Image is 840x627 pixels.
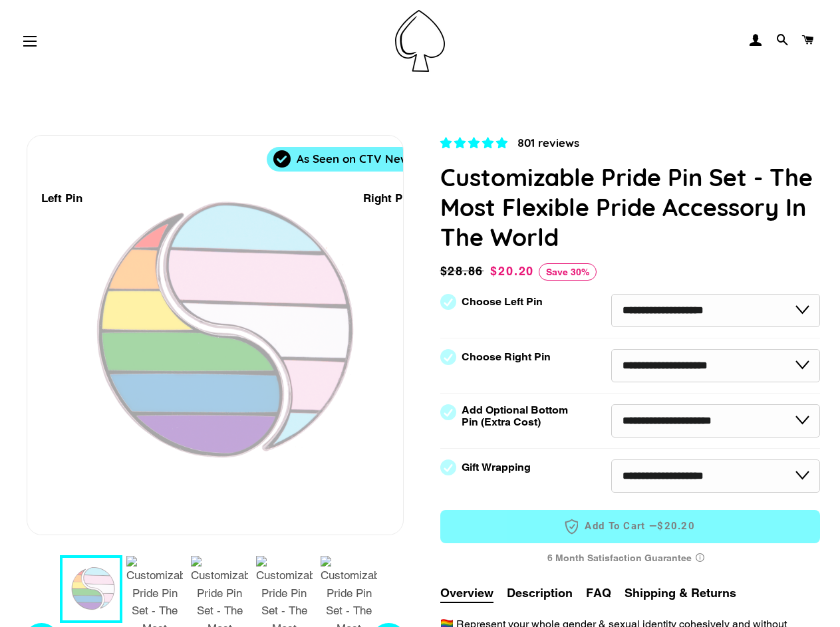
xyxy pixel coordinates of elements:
[395,10,445,72] img: Pin-Ace
[27,136,403,535] div: 1 / 9
[462,351,551,363] label: Choose Right Pin
[462,296,543,308] label: Choose Left Pin
[460,518,801,535] span: Add to Cart —
[539,263,597,281] span: Save 30%
[440,584,493,603] button: Overview
[462,461,531,473] label: Gift Wrapping
[490,264,534,278] span: $20.20
[363,189,412,207] div: Right Pin
[60,555,122,623] button: 1 / 9
[586,584,611,602] button: FAQ
[440,546,821,570] div: 6 Month Satisfaction Guarantee
[462,404,573,428] label: Add Optional Bottom Pin (Extra Cost)
[440,162,821,252] h1: Customizable Pride Pin Set - The Most Flexible Pride Accessory In The World
[440,136,511,150] span: 4.83 stars
[440,510,821,543] button: Add to Cart —$20.20
[507,584,573,602] button: Description
[517,136,579,150] span: 801 reviews
[440,262,488,281] span: $28.86
[625,584,736,602] button: Shipping & Returns
[657,519,695,533] span: $20.20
